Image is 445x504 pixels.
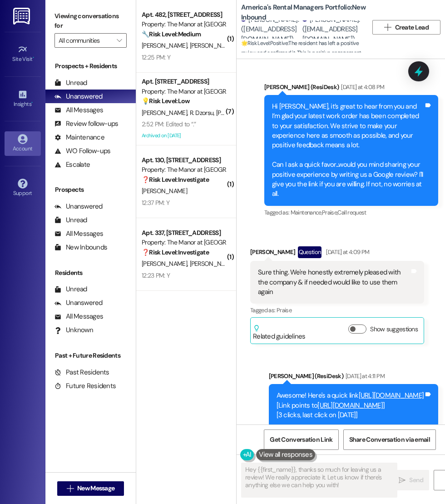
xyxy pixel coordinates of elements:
[359,391,424,400] a: [URL][DOMAIN_NAME]
[142,77,226,86] div: Apt. [STREET_ADDRESS]
[45,351,136,360] div: Past + Future Residents
[5,131,41,156] a: Account
[45,61,136,71] div: Prospects + Residents
[372,20,440,35] button: Create Lead
[241,39,368,68] span: : The resident has left a positive review and confirmed it. This is positive engagement and relat...
[343,429,436,450] button: Share Conversation via email
[5,176,41,200] a: Support
[253,324,306,341] div: Related guidelines
[54,78,87,88] div: Unread
[31,100,33,106] span: •
[54,368,109,377] div: Past Residents
[241,3,368,22] b: America's Rental Managers Portfolio: New Inbound
[142,155,226,165] div: Apt. 130, [STREET_ADDRESS]
[302,15,361,44] div: [PERSON_NAME]. ([EMAIL_ADDRESS][DOMAIN_NAME])
[54,9,127,33] label: Viewing conversations for
[54,119,118,129] div: Review follow-ups
[54,92,103,101] div: Unanswered
[54,243,107,252] div: New Inbounds
[142,165,226,175] div: Property: The Manor at [GEOGRAPHIC_DATA]
[142,259,190,268] span: [PERSON_NAME]
[142,238,226,247] div: Property: The Manor at [GEOGRAPHIC_DATA]
[258,268,410,297] div: Sure thing. We're honestly extremely pleased with the company & if needed would like to use them ...
[298,246,322,258] div: Question
[142,248,209,256] strong: ❓ Risk Level: Investigate
[54,146,110,156] div: WO Follow-ups
[269,371,439,384] div: [PERSON_NAME] (ResiDesk)
[349,435,430,444] span: Share Conversation via email
[264,82,438,95] div: [PERSON_NAME] (ResiDesk)
[142,87,226,96] div: Property: The Manor at [GEOGRAPHIC_DATA]
[370,324,418,334] label: Show suggestions
[13,8,32,25] img: ResiDesk Logo
[190,109,216,117] span: R. Dzorsu
[241,15,300,44] div: [PERSON_NAME]. ([EMAIL_ADDRESS][DOMAIN_NAME])
[250,304,424,317] div: Tagged as:
[33,55,34,61] span: •
[54,160,90,170] div: Escalate
[59,33,112,48] input: All communities
[393,470,429,490] button: Send
[242,463,397,497] textarea: Hey {{first_name}}, thanks so much for leaving us a review! We really appreciate it. Let us know ...
[142,53,170,61] div: 12:25 PM: Y
[54,215,87,225] div: Unread
[317,401,383,410] a: [URL][DOMAIN_NAME]
[395,23,429,32] span: Create Lead
[190,41,257,50] span: [PERSON_NAME] Akkidas
[142,109,190,117] span: [PERSON_NAME]
[409,475,423,485] span: Send
[142,199,169,207] div: 12:37 PM: Y
[5,87,41,111] a: Insights •
[277,306,292,314] span: Praise
[339,82,384,92] div: [DATE] at 4:08 PM
[142,41,190,50] span: [PERSON_NAME]
[190,259,235,268] span: [PERSON_NAME]
[343,371,385,381] div: [DATE] at 4:11 PM
[322,209,337,216] span: Praise ,
[67,485,74,492] i: 
[270,435,332,444] span: Get Conversation Link
[54,284,87,294] div: Unread
[241,40,288,47] strong: 🌟 Risk Level: Positive
[142,20,226,29] div: Property: The Manor at [GEOGRAPHIC_DATA]
[54,229,103,239] div: All Messages
[54,298,103,308] div: Unanswered
[337,209,366,216] span: Call request
[277,391,424,420] div: Awesome! Here's a quick link [Link points to ] [3 clicks, last click on [DATE]]
[54,133,104,142] div: Maintenance
[142,175,209,184] strong: ❓ Risk Level: Investigate
[399,477,405,484] i: 
[142,30,201,38] strong: 🔧 Risk Level: Medium
[324,247,369,257] div: [DATE] at 4:09 PM
[45,268,136,278] div: Residents
[264,206,438,219] div: Tagged as:
[54,312,103,321] div: All Messages
[272,102,424,199] div: Hi [PERSON_NAME], it’s great to hear from you and I’m glad your latest work order has been comple...
[142,187,187,195] span: [PERSON_NAME]
[142,120,196,128] div: 2:52 PM: Edited to “.”
[5,42,41,66] a: Site Visit •
[54,202,103,211] div: Unanswered
[142,10,226,20] div: Apt. 482, [STREET_ADDRESS]
[45,185,136,195] div: Prospects
[142,97,190,105] strong: 💡 Risk Level: Low
[216,109,262,117] span: [PERSON_NAME]
[142,271,170,279] div: 12:23 PM: Y
[54,325,93,335] div: Unknown
[141,130,227,141] div: Archived on [DATE]
[77,484,114,493] span: New Message
[384,24,391,31] i: 
[54,105,103,115] div: All Messages
[291,209,322,216] span: Maintenance ,
[117,37,122,44] i: 
[264,429,338,450] button: Get Conversation Link
[250,246,424,261] div: [PERSON_NAME]
[142,228,226,238] div: Apt. 337, [STREET_ADDRESS]
[54,381,116,391] div: Future Residents
[57,481,124,496] button: New Message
